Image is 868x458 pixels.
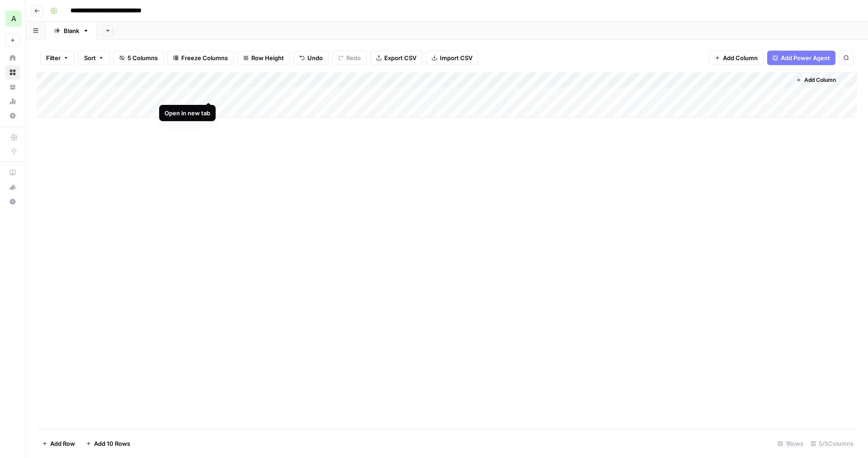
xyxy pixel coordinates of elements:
[80,436,136,451] button: Add 10 Rows
[709,51,764,65] button: Add Column
[251,53,284,62] span: Row Height
[5,165,20,180] a: AirOps Academy
[5,80,20,94] a: Your Data
[774,436,807,451] div: 1 Rows
[46,22,97,40] a: Blank
[5,7,20,30] button: Workspace: Advance Local
[307,53,323,62] span: Undo
[94,439,130,448] span: Add 10 Rows
[237,51,290,65] button: Row Height
[767,51,835,65] button: Add Power Agent
[165,109,210,118] div: Open in new tab
[807,436,857,451] div: 5/5 Columns
[781,53,830,62] span: Add Power Agent
[167,51,234,65] button: Freeze Columns
[426,51,478,65] button: Import CSV
[37,436,80,451] button: Add Row
[793,74,840,86] button: Add Column
[127,53,158,62] span: 5 Columns
[5,51,20,65] a: Home
[11,13,16,24] span: A
[332,51,367,65] button: Redo
[384,53,416,62] span: Export CSV
[113,51,164,65] button: 5 Columns
[346,53,361,62] span: Redo
[723,53,758,62] span: Add Column
[46,53,61,62] span: Filter
[370,51,422,65] button: Export CSV
[804,76,836,84] span: Add Column
[5,65,20,80] a: Browse
[50,439,75,448] span: Add Row
[5,180,20,194] button: What's new?
[440,53,472,62] span: Import CSV
[293,51,329,65] button: Undo
[181,53,228,62] span: Freeze Columns
[64,26,79,35] div: Blank
[84,53,96,62] span: Sort
[78,51,110,65] button: Sort
[40,51,75,65] button: Filter
[5,194,20,209] button: Help + Support
[5,109,20,123] a: Settings
[6,180,19,194] div: What's new?
[5,94,20,109] a: Usage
